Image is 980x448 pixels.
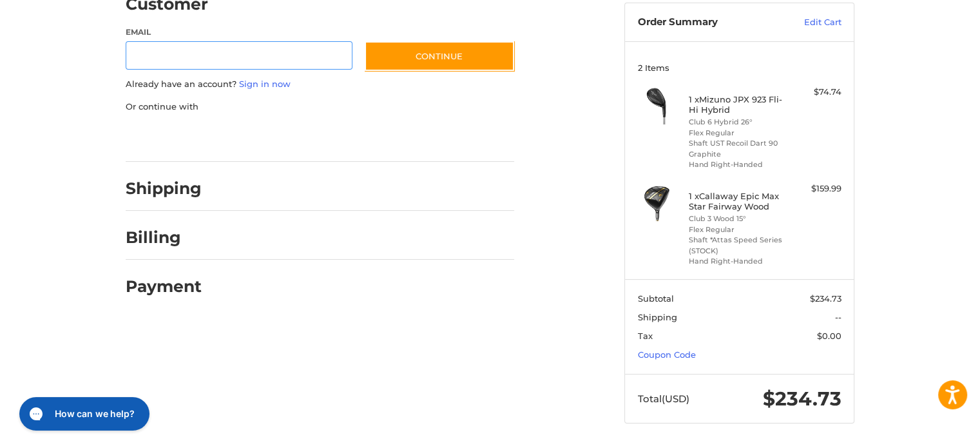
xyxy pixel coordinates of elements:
[340,126,437,149] iframe: PayPal-venmo
[231,126,327,149] iframe: PayPal-paylater
[776,16,841,29] a: Edit Cart
[810,293,841,304] span: $234.73
[638,349,696,360] a: Coupon Code
[689,94,787,115] h4: 1 x Mizuno JPX 923 Fli-Hi Hybrid
[638,331,653,341] span: Tax
[689,159,787,170] li: Hand Right-Handed
[689,224,787,235] li: Flex Regular
[791,182,841,195] div: $159.99
[638,312,677,322] span: Shipping
[689,213,787,224] li: Club 3 Wood 15°
[365,41,514,71] button: Continue
[791,86,841,99] div: $74.74
[126,101,514,113] p: Or continue with
[13,393,153,435] iframe: Gorgias live chat messenger
[689,191,787,212] h4: 1 x Callaway Epic Max Star Fairway Wood
[763,387,841,411] span: $234.73
[126,277,202,297] h2: Payment
[638,293,674,304] span: Subtotal
[126,228,201,248] h2: Billing
[126,179,202,199] h2: Shipping
[817,331,841,341] span: $0.00
[689,128,787,139] li: Flex Regular
[126,78,514,91] p: Already have an account?
[835,312,841,322] span: --
[122,126,218,149] iframe: PayPal-paypal
[638,63,841,73] h3: 2 Items
[239,79,291,89] a: Sign in now
[689,235,787,256] li: Shaft *Attas Speed Series (STOCK)
[689,138,787,159] li: Shaft UST Recoil Dart 90 Graphite
[689,117,787,128] li: Club 6 Hybrid 26°
[638,16,776,29] h3: Order Summary
[638,393,689,405] span: Total (USD)
[126,26,352,38] label: Email
[689,256,787,267] li: Hand Right-Handed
